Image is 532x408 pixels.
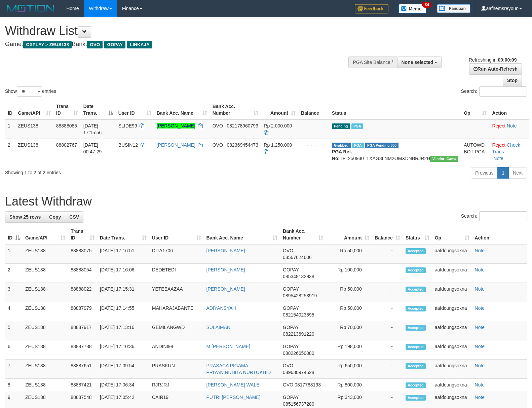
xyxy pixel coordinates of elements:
[149,360,203,379] td: PRASKUN
[326,225,372,244] th: Amount: activate to sort column ascending
[469,57,517,63] span: Refreshing in:
[5,166,217,176] div: Showing 1 to 2 of 2 entries
[461,100,489,119] th: Op: activate to sort column ascending
[406,382,426,388] span: Accepted
[23,225,68,244] th: Game/API: activate to sort column ascending
[5,360,23,379] td: 7
[372,283,403,302] td: -
[397,57,442,68] button: None selected
[23,321,68,340] td: ZEUS138
[283,248,293,253] span: OVO
[23,244,68,264] td: ZEUS138
[81,100,116,119] th: Date Trans.: activate to sort column descending
[283,312,314,318] span: Copy 082154023895 to clipboard
[283,370,314,375] span: Copy 089630974528 to clipboard
[206,305,236,311] a: ADIYANSYAH
[489,139,529,164] td: · ·
[56,123,77,128] span: 88888085
[489,100,529,119] th: Action
[461,139,489,164] td: AUTOWD-BOT-PGA
[227,123,258,128] span: Copy 082178960799 to clipboard
[365,143,399,148] span: PGA Pending
[149,264,203,283] td: DEDETEDI
[422,2,431,8] span: 34
[283,286,299,292] span: GOPAY
[432,379,472,391] td: aafdoungsokna
[206,382,260,387] a: [PERSON_NAME] WALE
[475,344,485,349] a: Note
[475,382,485,387] a: Note
[23,41,72,48] span: OXPLAY > ZEUS138
[15,119,53,139] td: ZEUS138
[157,123,195,128] a: [PERSON_NAME]
[283,267,299,272] span: GOPAY
[104,41,125,48] span: GOPAY
[475,395,485,400] a: Note
[471,167,498,179] a: Previous
[83,142,102,154] span: [DATE] 00:47:29
[351,123,363,129] span: Marked by aafpengsreynich
[5,24,348,38] h1: Withdraw List
[492,123,505,128] a: Reject
[326,244,372,264] td: Rp 50,000
[97,360,149,379] td: [DATE] 17:09:54
[97,225,149,244] th: Date Trans.: activate to sort column ascending
[497,167,509,179] a: 1
[206,286,245,292] a: [PERSON_NAME]
[432,244,472,264] td: aafdoungsokna
[5,86,56,97] label: Show entries
[283,293,317,298] span: Copy 0895428253919 to clipboard
[97,302,149,321] td: [DATE] 17:14:55
[326,360,372,379] td: Rp 650,000
[5,225,23,244] th: ID: activate to sort column descending
[283,350,314,356] span: Copy 088226650080 to clipboard
[475,325,485,330] a: Note
[355,4,388,13] img: Feedback.jpg
[5,119,15,139] td: 1
[53,100,81,119] th: Trans ID: activate to sort column ascending
[406,344,426,350] span: Accepted
[5,195,527,208] h1: Latest Withdraw
[5,283,23,302] td: 3
[469,63,522,75] a: Run Auto-Refresh
[45,211,65,223] a: Copy
[97,340,149,360] td: [DATE] 17:10:36
[5,41,348,48] h4: Game: Bank:
[204,225,280,244] th: Bank Acc. Name: activate to sort column ascending
[489,119,529,139] td: ·
[406,287,426,292] span: Accepted
[406,248,426,254] span: Accepted
[69,214,79,220] span: CSV
[301,142,327,148] div: - - -
[475,267,485,272] a: Note
[283,363,293,368] span: OVO
[298,100,329,119] th: Balance
[261,100,298,119] th: Amount: activate to sort column ascending
[479,211,527,221] input: Search:
[461,86,527,97] label: Search:
[5,379,23,391] td: 8
[5,264,23,283] td: 2
[149,225,203,244] th: User ID: activate to sort column ascending
[507,123,517,128] a: Note
[372,379,403,391] td: -
[206,267,245,272] a: [PERSON_NAME]
[206,363,271,375] a: PRASACA PIGAMA PRIYANINDHITA NURTOKHID
[206,248,245,253] a: [PERSON_NAME]
[68,244,97,264] td: 88888075
[326,264,372,283] td: Rp 100,000
[23,340,68,360] td: ZEUS138
[498,57,517,63] strong: 00:00:09
[83,123,102,135] span: [DATE] 17:15:56
[15,100,53,119] th: Game/API: activate to sort column ascending
[149,379,203,391] td: RJRJRJ
[283,325,299,330] span: GOPAY
[432,302,472,321] td: aafdoungsokna
[352,143,364,148] span: Marked by aafsreyleap
[492,142,505,148] a: Reject
[295,382,321,387] span: Copy 0817788193 to clipboard
[283,401,314,407] span: Copy 085156737280 to clipboard
[210,100,261,119] th: Bank Acc. Number: activate to sort column ascending
[430,156,458,162] span: Vendor URL: https://trx31.1velocity.biz
[372,264,403,283] td: -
